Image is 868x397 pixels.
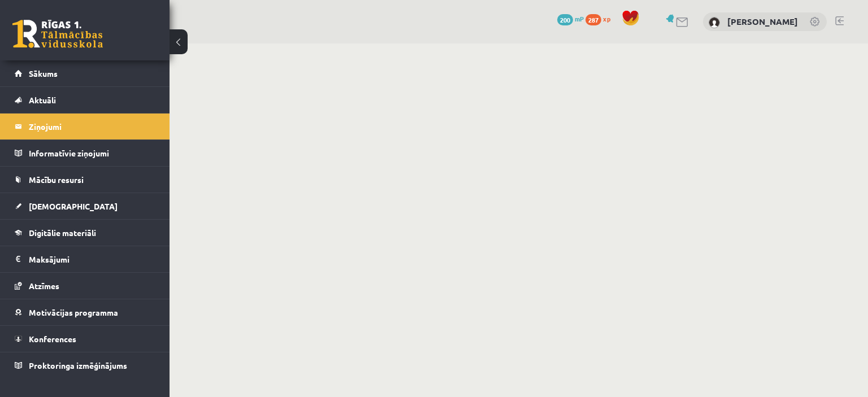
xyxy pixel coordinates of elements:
span: Aktuāli [29,95,56,105]
a: 200 mP [557,14,584,23]
legend: Ziņojumi [29,114,155,139]
span: mP [575,14,584,23]
span: 200 [557,14,573,25]
img: Laura Štrāla [709,17,720,28]
a: Ziņojumi [15,114,155,139]
span: Motivācijas programma [29,307,118,317]
a: 287 xp [585,14,616,23]
span: 287 [585,14,601,25]
a: Mācību resursi [15,167,155,193]
span: Sākums [29,68,58,78]
legend: Informatīvie ziņojumi [29,140,155,166]
a: Maksājumi [15,246,155,272]
legend: Maksājumi [29,246,155,272]
a: Konferences [15,326,155,352]
a: Motivācijas programma [15,299,155,325]
a: [PERSON_NAME] [727,16,798,27]
a: Informatīvie ziņojumi [15,140,155,166]
a: Proktoringa izmēģinājums [15,352,155,378]
a: [DEMOGRAPHIC_DATA] [15,193,155,219]
a: Atzīmes [15,273,155,299]
a: Sākums [15,60,155,86]
span: Konferences [29,334,76,344]
span: [DEMOGRAPHIC_DATA] [29,201,118,211]
a: Aktuāli [15,87,155,113]
span: Digitālie materiāli [29,228,96,238]
span: Mācību resursi [29,174,84,185]
span: xp [603,14,610,23]
a: Rīgas 1. Tālmācības vidusskola [12,20,103,48]
a: Digitālie materiāli [15,220,155,246]
span: Atzīmes [29,281,59,291]
span: Proktoringa izmēģinājums [29,360,127,370]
